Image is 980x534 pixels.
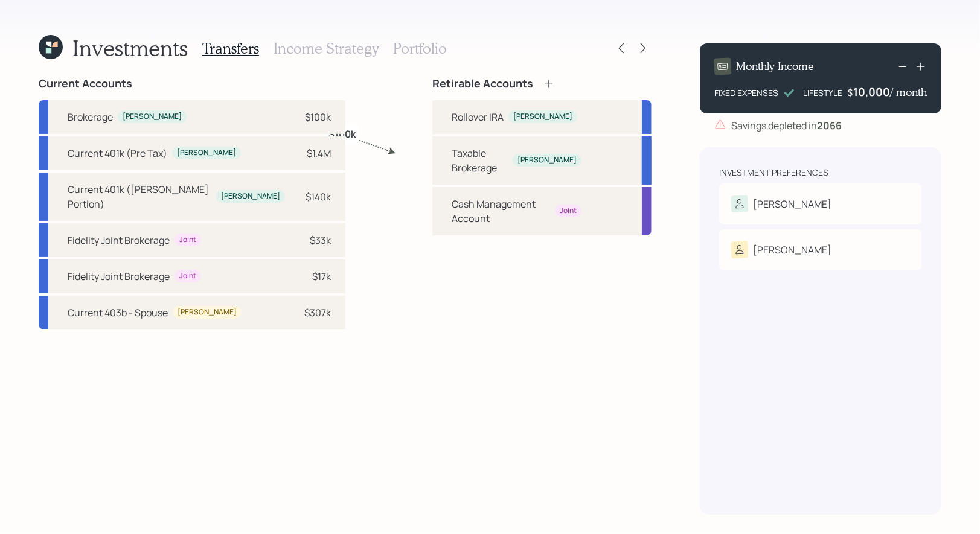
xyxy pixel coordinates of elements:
div: $140k [306,189,331,204]
div: Cash Management Account [452,197,550,226]
div: $17k [312,269,331,284]
div: Current 401k (Pre Tax) [68,146,167,161]
div: [PERSON_NAME] [221,191,280,202]
div: $1.4M [307,146,331,161]
div: [PERSON_NAME] [753,197,831,211]
div: [PERSON_NAME] [177,148,236,158]
div: Rollover IRA [452,110,504,124]
h3: Income Strategy [274,40,379,57]
div: [PERSON_NAME] [123,112,182,122]
div: Joint [179,271,196,281]
h4: $ [847,86,853,99]
div: Current 403b - Spouse [68,305,168,320]
div: [PERSON_NAME] [513,112,572,122]
div: Taxable Brokerage [452,146,508,175]
div: FIXED EXPENSES [714,86,778,99]
div: $33k [310,233,331,247]
h4: Current Accounts [39,77,132,91]
div: Fidelity Joint Brokerage [68,269,170,284]
div: Investment Preferences [719,167,828,179]
div: Fidelity Joint Brokerage [68,233,170,247]
div: Current 401k ([PERSON_NAME] Portion) [68,182,211,211]
h1: Investments [72,35,188,61]
div: Brokerage [68,110,113,124]
div: Savings depleted in [731,118,842,133]
h4: Retirable Accounts [432,77,533,91]
div: [PERSON_NAME] [517,155,577,165]
div: LIFESTYLE [803,86,842,99]
b: 2066 [817,119,842,132]
div: [PERSON_NAME] [178,307,237,317]
h4: / month [890,86,927,99]
h3: Transfers [202,40,259,57]
div: Joint [560,206,577,216]
div: $100k [305,110,331,124]
div: 10,000 [853,84,890,99]
div: $307k [304,305,331,320]
div: Joint [179,235,196,245]
h3: Portfolio [393,40,447,57]
div: [PERSON_NAME] [753,243,831,257]
h4: Monthly Income [736,60,814,73]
